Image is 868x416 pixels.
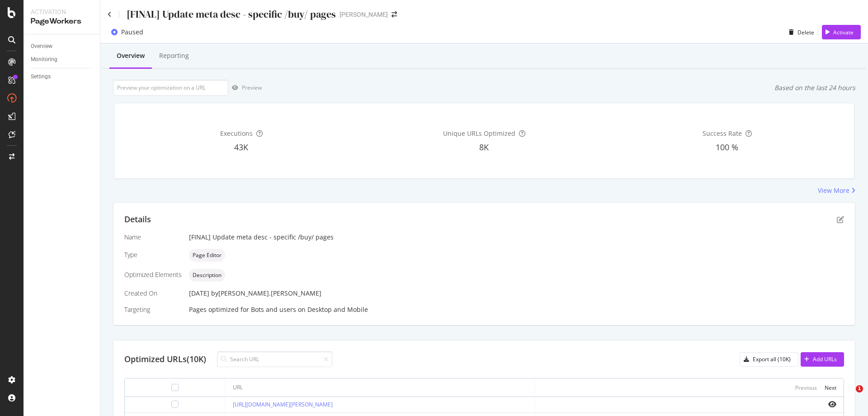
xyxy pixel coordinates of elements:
[124,289,182,298] div: Created On
[825,384,836,392] div: Next
[121,28,143,37] div: Paused
[703,129,742,138] span: Success Rate
[31,55,57,64] div: Monitoring
[801,352,844,367] button: Add URLs
[813,355,837,363] div: Add URLs
[31,72,94,81] a: Settings
[124,233,182,242] div: Name
[31,42,94,51] a: Overview
[774,83,855,92] div: Based on the last 24 hours
[189,269,225,282] div: neutral label
[31,7,93,16] div: Activation
[822,25,861,39] button: Activate
[31,55,94,64] a: Monitoring
[217,351,332,367] input: Search URL
[479,142,489,153] span: 8K
[797,29,814,36] div: Delete
[211,289,321,298] div: by [PERSON_NAME].[PERSON_NAME]
[189,233,844,242] div: [FINAL] Update meta desc - specific /buy/ pages
[127,7,336,21] div: [FINAL] Update meta desc - specific /buy/ pages
[716,142,738,153] span: 100 %
[233,383,243,392] div: URL
[825,382,836,393] button: Next
[233,401,333,408] a: [URL][DOMAIN_NAME][PERSON_NAME]
[193,253,222,258] span: Page Editor
[124,270,182,279] div: Optimized Elements
[837,385,859,407] iframe: Intercom live chat
[785,25,814,39] button: Delete
[124,354,206,365] div: Optimized URLs (10K)
[189,289,844,298] div: [DATE]
[124,250,182,259] div: Type
[117,51,145,60] div: Overview
[443,129,515,138] span: Unique URLs Optimized
[753,355,791,363] div: Export all (10K)
[795,382,817,393] button: Previous
[31,42,52,51] div: Overview
[828,401,836,408] i: eye
[307,305,368,314] div: Desktop and Mobile
[242,84,262,91] div: Preview
[818,186,849,195] div: View More
[113,80,228,96] input: Preview your optimization on a URL
[193,273,222,278] span: Description
[340,10,388,19] div: [PERSON_NAME]
[818,186,855,195] a: View More
[189,249,225,262] div: neutral label
[833,29,854,36] div: Activate
[31,16,93,27] div: PageWorkers
[124,305,182,314] div: Targeting
[108,11,112,18] a: Click to go back
[31,72,51,81] div: Settings
[392,11,397,18] div: arrow-right-arrow-left
[837,216,844,223] div: pen-to-square
[124,214,151,225] div: Details
[228,81,262,95] button: Preview
[220,129,253,138] span: Executions
[795,384,817,392] div: Previous
[856,385,863,392] span: 1
[159,51,189,60] div: Reporting
[251,305,296,314] div: Bots and users
[740,352,798,367] button: Export all (10K)
[234,142,248,153] span: 43K
[189,305,844,314] div: Pages optimized for on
